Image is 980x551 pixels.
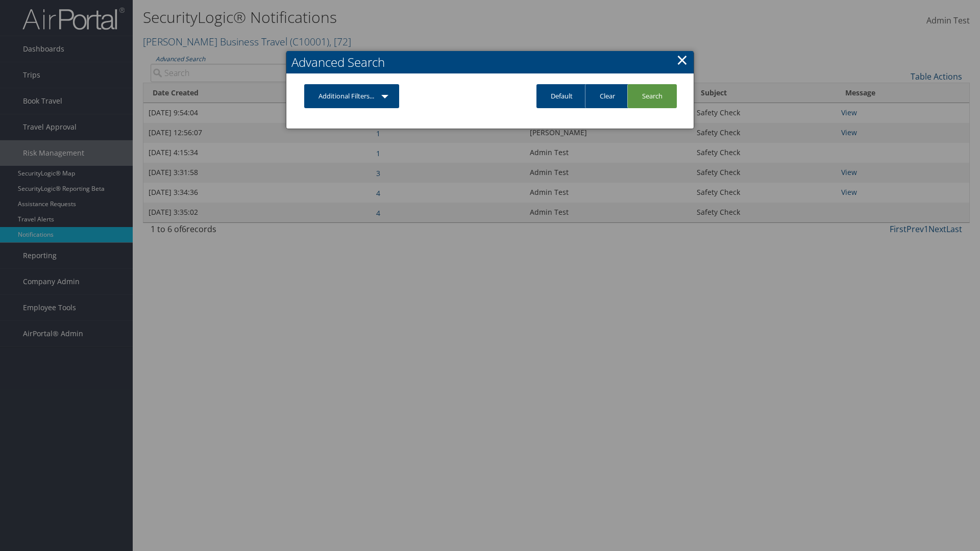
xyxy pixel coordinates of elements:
[676,49,688,70] a: Close
[536,84,587,108] a: Default
[627,84,677,108] a: Search
[286,51,694,73] h2: Advanced Search
[585,84,629,108] a: Clear
[304,84,399,108] a: Additional Filters...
